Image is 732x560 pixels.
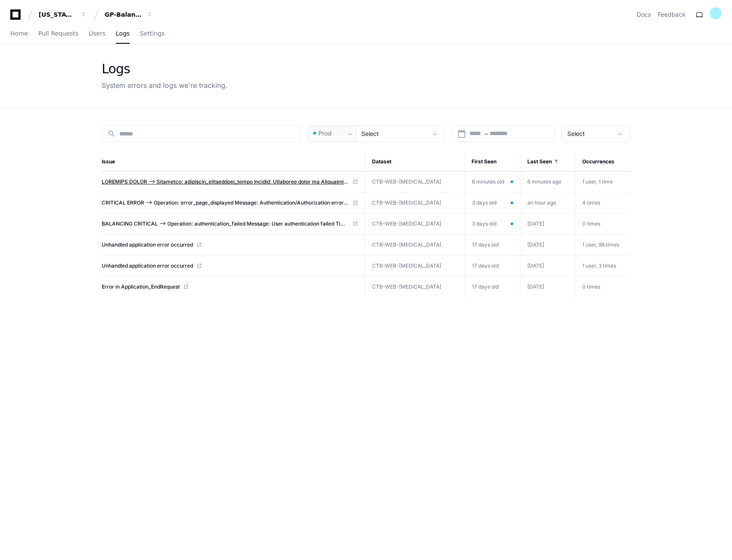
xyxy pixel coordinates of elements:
td: 6 minutes ago [520,172,575,193]
a: Settings [140,24,164,44]
td: CTB-WEB-[MEDICAL_DATA] [365,214,465,235]
button: Feedback [658,10,686,19]
th: Issue [102,152,365,172]
td: CTB-WEB-[MEDICAL_DATA] [365,277,465,298]
span: Logs [116,31,130,36]
td: CTB-WEB-[MEDICAL_DATA] [365,193,465,214]
span: Settings [140,31,164,36]
span: Unhandled application error occurred [102,241,193,248]
td: [DATE] [520,277,575,298]
span: BALANCING CRITICAL --> Operation: authentication_failed Message: User authentication failed Times... [102,220,349,227]
span: Last Seen [527,158,552,165]
span: Select [361,130,379,137]
button: Open calendar [457,129,466,138]
td: [DATE] [520,214,575,235]
button: GP-Balancing [101,7,156,22]
a: Logs [116,24,130,44]
th: Occurrences [575,152,630,172]
div: GP-Balancing [105,10,142,19]
span: 0 times [582,283,600,290]
td: 17 days old [465,235,520,255]
td: an hour ago [520,193,575,214]
a: Error in Application_EndRequest [102,283,358,290]
span: 1 user, 98 times [582,241,619,248]
span: Pull Requests [38,31,78,36]
td: [DATE] [520,235,575,256]
span: LOREMIPS DOLOR --> Sitametco: adipiscin_elitseddoei_tempo Incidid: Utlaboree dolor ma Aliquaeni a... [102,178,349,185]
span: Prod [318,129,332,138]
td: 3 days old [465,214,520,234]
span: 0 times [582,220,600,227]
td: 17 days old [465,256,520,276]
mat-icon: search [107,129,116,138]
td: 6 minutes old [465,172,520,192]
a: Unhandled application error occurred [102,241,358,248]
button: [US_STATE] Pacific [35,7,90,22]
span: Select [567,130,585,137]
a: Docs [637,10,651,19]
span: Home [10,31,28,36]
mat-icon: calendar_today [457,129,466,138]
td: [DATE] [520,256,575,277]
span: Unhandled application error occurred [102,262,193,269]
td: CTB-WEB-[MEDICAL_DATA] [365,172,465,193]
span: 4 times [582,199,600,206]
th: Dataset [365,152,465,172]
td: 17 days old [465,277,520,297]
a: Users [89,24,106,44]
span: First Seen [472,158,496,165]
span: Error in Application_EndRequest [102,283,180,290]
a: Home [10,24,28,44]
a: CRITICAL ERROR --> Operation: error_page_displayed Message: Authentication/Authorization error pa... [102,199,358,206]
span: CRITICAL ERROR --> Operation: error_page_displayed Message: Authentication/Authorization error pa... [102,199,349,206]
span: 1 user, 3 times [582,262,616,269]
td: 3 days old [465,193,520,213]
a: BALANCING CRITICAL --> Operation: authentication_failed Message: User authentication failed Times... [102,220,358,227]
div: System errors and logs we're tracking. [102,80,227,90]
div: Logs [102,61,227,77]
a: Pull Requests [38,24,78,44]
a: Unhandled application error occurred [102,262,358,269]
td: CTB-WEB-[MEDICAL_DATA] [365,235,465,256]
div: [US_STATE] Pacific [39,10,76,19]
span: 1 user, 1 time [582,178,613,185]
a: LOREMIPS DOLOR --> Sitametco: adipiscin_elitseddoei_tempo Incidid: Utlaboree dolor ma Aliquaeni a... [102,178,358,185]
span: Users [89,31,106,36]
td: CTB-WEB-[MEDICAL_DATA] [365,256,465,277]
span: – [485,129,488,138]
